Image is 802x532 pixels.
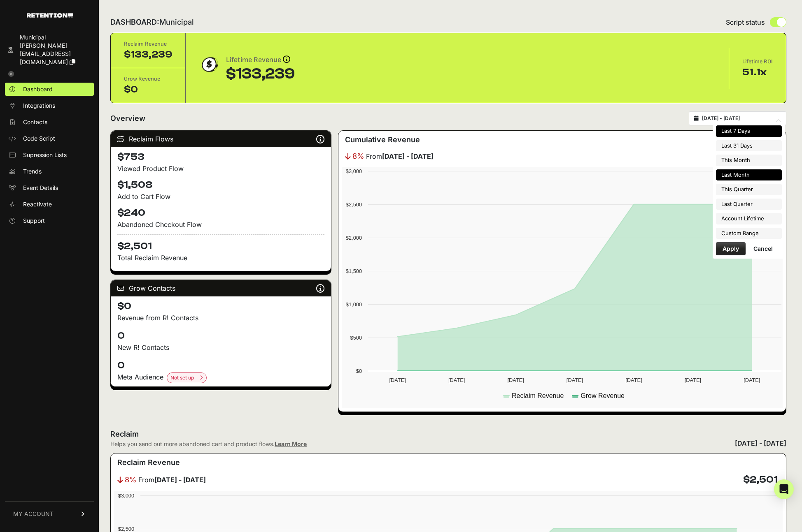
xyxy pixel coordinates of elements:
[5,31,94,69] a: Municipal [PERSON_NAME][EMAIL_ADDRESS][DOMAIN_NAME]
[23,151,67,159] span: Supression Lists
[124,75,172,83] div: Grow Revenue
[716,184,782,195] li: This Quarter
[13,510,54,518] span: MY ACCOUNT
[117,372,324,383] div: Meta Audience
[117,206,324,220] h4: $240
[747,242,779,255] button: Cancel
[716,242,746,255] button: Apply
[716,169,782,181] li: Last Month
[507,377,524,383] text: [DATE]
[118,526,134,532] text: $2,500
[118,493,134,499] text: $3,000
[5,198,94,211] a: Reactivate
[117,164,324,173] div: Viewed Product Flow
[110,113,145,124] h2: Overview
[716,199,782,210] li: Last Quarter
[726,17,765,27] span: Script status
[23,217,45,225] span: Support
[742,66,773,79] div: 51.1x
[366,151,434,161] span: From
[382,152,434,160] strong: [DATE] - [DATE]
[356,368,361,374] text: $0
[567,377,583,383] text: [DATE]
[625,377,642,383] text: [DATE]
[23,184,58,192] span: Event Details
[684,377,701,383] text: [DATE]
[23,167,42,176] span: Trends
[117,329,324,342] h4: 0
[110,440,307,448] div: Helps you send out more abandoned cart and product flows.
[346,235,362,241] text: $2,000
[346,268,362,274] text: $1,500
[345,134,420,146] h3: Cumulative Revenue
[5,165,94,178] a: Trends
[742,58,773,66] div: Lifetime ROI
[5,99,94,112] a: Integrations
[226,54,295,66] div: Lifetime Revenue
[743,473,778,486] h4: $2,501
[774,479,794,499] div: Open Intercom Messenger
[124,48,172,61] div: $133,239
[389,377,406,383] text: [DATE]
[716,140,782,152] li: Last 31 Days
[117,342,324,352] p: New R! Contacts
[124,83,172,96] div: $0
[154,476,206,484] strong: [DATE] - [DATE]
[5,83,94,96] a: Dashboard
[125,474,137,486] span: 8%
[23,134,55,143] span: Code Script
[23,102,55,110] span: Integrations
[5,214,94,227] a: Support
[117,313,324,323] p: Revenue from R! Contacts
[352,150,364,162] span: 8%
[5,116,94,129] a: Contacts
[117,457,180,468] h3: Reclaim Revenue
[512,392,564,399] text: Reclaim Revenue
[23,200,52,208] span: Reactivate
[716,213,782,224] li: Account Lifetime
[27,13,73,18] img: Retention.com
[716,155,782,166] li: This Month
[23,85,53,93] span: Dashboard
[117,220,324,229] div: Abandoned Checkout Flow
[117,192,324,201] div: Add to Cart Flow
[110,428,307,440] h2: Reclaim
[111,131,331,147] div: Reclaim Flows
[448,377,465,383] text: [DATE]
[117,300,324,313] h4: $0
[110,16,194,28] h2: DASHBOARD:
[346,301,362,308] text: $1,000
[5,148,94,162] a: Supression Lists
[5,181,94,194] a: Event Details
[346,168,362,174] text: $3,000
[581,392,625,399] text: Grow Revenue
[199,54,219,75] img: dollar-coin-05c43ed7efb7bc0c12610022525b4bbbb207c7efeef5aecc26f025e68dcafac9.png
[716,228,782,239] li: Custom Range
[346,201,362,208] text: $2,500
[735,438,786,448] div: [DATE] - [DATE]
[23,118,47,126] span: Contacts
[117,234,324,253] h4: $2,501
[226,66,295,82] div: $133,239
[5,501,94,526] a: MY ACCOUNT
[350,335,361,341] text: $500
[275,440,307,447] a: Learn More
[117,253,324,263] p: Total Reclaim Revenue
[117,359,324,372] h4: 0
[117,178,324,192] h4: $1,508
[111,280,331,296] div: Grow Contacts
[744,377,760,383] text: [DATE]
[5,132,94,145] a: Code Script
[20,42,71,65] span: [PERSON_NAME][EMAIL_ADDRESS][DOMAIN_NAME]
[716,125,782,137] li: Last 7 Days
[20,33,91,42] div: Municipal
[138,475,206,485] span: From
[124,40,172,48] div: Reclaim Revenue
[159,18,194,26] span: Municipal
[117,150,324,164] h4: $753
